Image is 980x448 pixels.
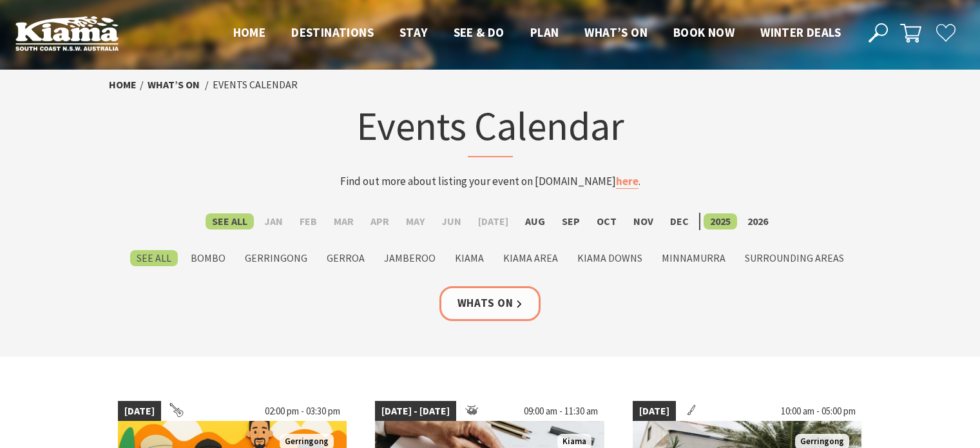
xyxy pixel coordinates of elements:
li: Events Calendar [213,77,298,93]
label: Gerringong [238,250,314,266]
label: Feb [293,213,323,229]
label: [DATE] [472,213,515,229]
label: 2026 [741,213,774,229]
label: Kiama Downs [571,250,649,266]
label: Apr [364,213,396,229]
label: Bombo [184,250,232,266]
span: 09:00 am - 11:30 am [517,401,604,422]
label: Mar [327,213,360,229]
span: 02:00 pm - 03:30 pm [258,401,347,422]
nav: Main Menu [220,23,854,44]
a: Whats On [439,286,541,320]
label: 2025 [704,213,737,229]
h1: Events Calendar [238,100,743,157]
label: Oct [590,213,623,229]
span: [DATE] - [DATE] [375,401,456,422]
a: What’s On [148,78,200,92]
a: Home [109,78,137,92]
span: Plan [530,24,559,40]
span: Book now [673,24,735,40]
label: Kiama Area [497,250,564,266]
label: Gerroa [320,250,371,266]
p: Find out more about listing your event on [DOMAIN_NAME] . [238,173,743,190]
label: Kiama [448,250,490,266]
label: Jun [435,213,468,229]
label: Jan [258,213,289,229]
img: Kiama Logo [15,15,119,51]
span: 10:00 am - 05:00 pm [774,401,862,422]
label: Nov [627,213,660,229]
a: here [616,174,639,189]
span: Winter Deals [760,24,841,40]
label: Aug [519,213,552,229]
span: [DATE] [633,401,676,422]
label: Sep [555,213,586,229]
label: May [399,213,431,229]
label: See All [130,250,178,266]
label: Dec [664,213,695,229]
span: See & Do [454,24,504,40]
label: See All [206,213,254,229]
span: [DATE] [118,401,161,422]
span: Destinations [291,24,374,40]
label: Surrounding Areas [738,250,850,266]
span: Home [233,24,266,40]
span: Stay [399,24,428,40]
label: Jamberoo [378,250,442,266]
label: Minnamurra [655,250,732,266]
span: What’s On [584,24,648,40]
